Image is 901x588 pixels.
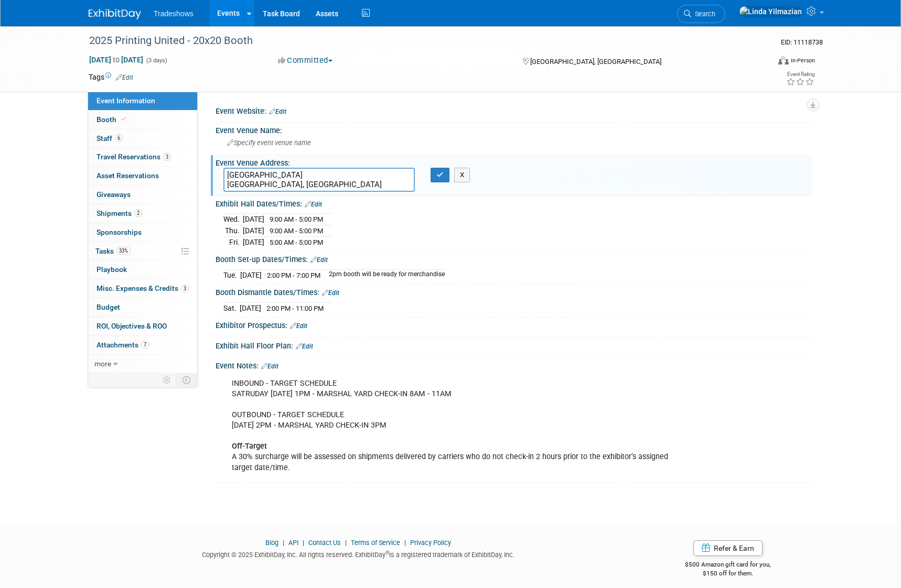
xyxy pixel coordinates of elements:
[96,322,167,330] span: ROI, Objectives & ROO
[89,548,628,560] div: Copyright © 2025 ExhibitDay, Inc. All rights reserved. ExhibitDay is a registered trademark of Ex...
[223,214,243,225] td: Wed.
[790,57,815,64] div: In-Person
[96,341,149,349] span: Attachments
[216,103,812,117] div: Event Website:
[96,209,142,217] span: Shipments
[96,96,155,105] span: Event Information
[88,223,197,242] a: Sponsorships
[88,111,197,129] a: Booth
[240,269,262,280] td: [DATE]
[693,540,763,556] a: Refer & Earn
[385,550,389,556] sup: ®
[643,553,813,578] div: $500 Amazon gift card for you,
[216,196,812,210] div: Exhibit Hall Dates/Times:
[94,360,111,368] span: more
[88,260,197,279] a: Playbook
[308,539,341,547] a: Contact Us
[88,317,197,335] a: ROI, Objectives & ROO
[96,134,123,143] span: Staff
[154,9,194,18] span: Tradeshows
[145,57,167,64] span: (3 days)
[96,284,189,292] span: Misc. Expenses & Credits
[786,72,814,77] div: Event Rating
[300,539,307,547] span: |
[85,31,753,50] div: 2025 Printing United - 20x20 Booth
[677,5,725,23] a: Search
[96,265,127,274] span: Playbook
[270,215,323,223] span: 9:00 AM - 5:00 PM
[88,204,197,223] a: Shipments2
[141,341,149,349] span: 7
[296,343,313,350] a: Edit
[88,167,197,185] a: Asset Reservations
[342,539,349,547] span: |
[643,569,813,578] div: $150 off for them.
[216,318,812,331] div: Exhibitor Prospectus:
[227,139,311,147] span: Specify event venue name
[89,55,144,64] span: [DATE] [DATE]
[454,168,470,182] button: X
[223,225,243,237] td: Thu.
[223,269,240,280] td: Tue.
[116,74,133,81] a: Edit
[691,10,715,18] span: Search
[739,6,802,17] img: Linda Yilmazian
[111,56,121,64] span: to
[530,58,661,66] span: [GEOGRAPHIC_DATA], [GEOGRAPHIC_DATA]
[96,228,142,236] span: Sponsorships
[288,539,298,547] a: API
[266,304,324,312] span: 2:00 PM - 11:00 PM
[96,115,128,124] span: Booth
[270,238,323,246] span: 5:00 AM - 5:00 PM
[310,256,328,264] a: Edit
[89,9,141,19] img: ExhibitDay
[243,225,264,237] td: [DATE]
[224,373,697,478] div: INBOUND - TARGET SCHEDULE SATRUDAY [DATE] 1PM - MARSHAL YARD CHECK-IN 8AM - 11AM OUTBOUND - TARGE...
[216,123,812,136] div: Event Venue Name:
[322,289,339,297] a: Edit
[134,209,142,217] span: 2
[216,285,812,298] div: Booth Dismantle Dates/Times:
[88,92,197,110] a: Event Information
[163,153,171,161] span: 3
[240,302,261,313] td: [DATE]
[216,252,812,265] div: Booth Set-up Dates/Times:
[96,190,131,199] span: Giveaways
[216,155,812,168] div: Event Venue Address:
[88,242,197,260] a: Tasks33%
[158,373,176,387] td: Personalize Event Tab Strip
[223,236,243,247] td: Fri.
[323,269,445,280] td: 2pm booth will be ready for merchandise
[89,72,133,82] td: Tags
[216,338,812,352] div: Exhibit Hall Floor Plan:
[181,285,189,292] span: 3
[115,134,123,142] span: 6
[243,236,264,247] td: [DATE]
[223,302,240,313] td: Sat.
[121,116,126,122] i: Booth reservation complete
[305,201,322,208] a: Edit
[280,539,287,547] span: |
[88,279,197,298] a: Misc. Expenses & Credits3
[707,55,815,70] div: Event Format
[270,227,323,235] span: 9:00 AM - 5:00 PM
[88,298,197,317] a: Budget
[410,539,451,547] a: Privacy Policy
[290,322,307,330] a: Edit
[96,303,120,311] span: Budget
[267,271,320,279] span: 2:00 PM - 7:00 PM
[243,214,264,225] td: [DATE]
[261,363,278,370] a: Edit
[88,148,197,166] a: Travel Reservations3
[232,442,267,451] b: Off-Target
[96,153,171,161] span: Travel Reservations
[88,336,197,354] a: Attachments7
[216,358,812,372] div: Event Notes:
[781,38,823,46] span: Event ID: 11118738
[402,539,409,547] span: |
[116,247,131,255] span: 33%
[88,129,197,148] a: Staff6
[96,171,159,180] span: Asset Reservations
[778,56,789,64] img: Format-Inperson.png
[265,539,278,547] a: Blog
